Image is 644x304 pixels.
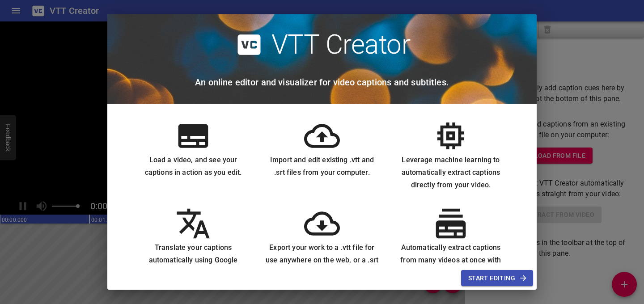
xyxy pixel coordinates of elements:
[461,270,533,287] button: Start Editing
[394,241,508,279] h6: Automatically extract captions from many videos at once with Batch Transcribe
[136,154,250,179] h6: Load a video, and see your captions in action as you edit.
[394,154,508,191] h6: Leverage machine learning to automatically extract captions directly from your video.
[271,29,411,61] h2: VTT Creator
[136,241,250,279] h6: Translate your captions automatically using Google Translate.
[468,273,526,284] span: Start Editing
[195,75,449,89] h6: An online editor and visualizer for video captions and subtitles.
[265,241,379,279] h6: Export your work to a .vtt file for use anywhere on the web, or a .srt file for use offline.
[265,154,379,179] h6: Import and edit existing .vtt and .srt files from your computer.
